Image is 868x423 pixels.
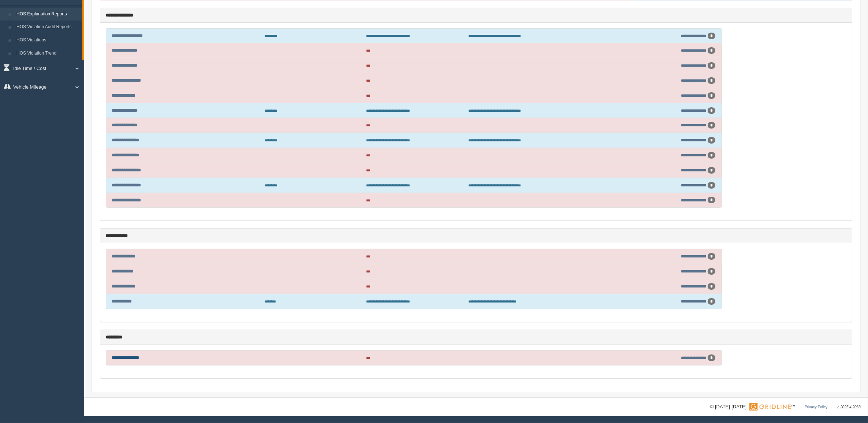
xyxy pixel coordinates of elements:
a: HOS Violation Audit Reports [13,21,82,34]
a: HOS Violation Trend [13,47,82,60]
a: HOS Explanation Reports [13,8,82,21]
img: Gridline [749,403,791,411]
a: Privacy Policy [805,405,827,409]
a: HOS Violations [13,34,82,47]
div: © [DATE]-[DATE] - ™ [710,403,861,411]
span: v. 2025.4.2063 [837,405,861,409]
